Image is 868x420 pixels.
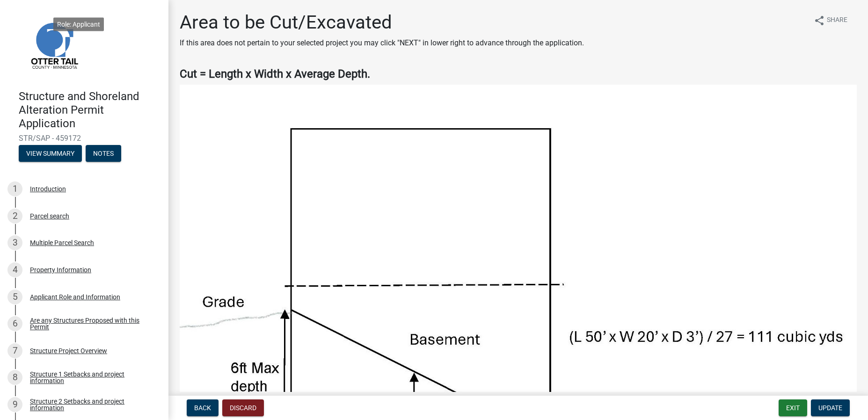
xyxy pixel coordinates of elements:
div: Applicant Role and Information [30,294,120,300]
div: 9 [7,397,22,412]
h1: Area to be Cut/Excavated [180,11,584,34]
div: 8 [7,370,22,385]
div: 4 [7,262,22,277]
span: Share [827,15,847,26]
div: Introduction [30,186,66,192]
div: 7 [7,343,22,358]
button: Back [187,399,219,416]
div: Are any Structures Proposed with this Permit [30,317,153,330]
div: 2 [7,209,22,224]
i: share [814,15,825,26]
button: Exit [779,399,807,416]
button: Discard [222,399,264,416]
strong: Cut = Length x Width x Average Depth. [180,67,370,80]
div: Structure 2 Setbacks and project information [30,398,153,411]
wm-modal-confirm: Summary [19,151,82,158]
div: Property Information [30,267,91,273]
button: shareShare [806,11,855,29]
div: 1 [7,181,22,196]
button: Notes [86,145,121,162]
button: View Summary [19,145,82,162]
div: 6 [7,316,22,331]
wm-modal-confirm: Notes [86,151,121,158]
div: 5 [7,290,22,304]
h4: Structure and Shoreland Alteration Permit Application [19,90,161,130]
div: Multiple Parcel Search [30,239,94,246]
span: STR/SAP - 459172 [19,134,150,143]
img: Otter Tail County, Minnesota [19,10,89,80]
div: Structure 1 Setbacks and project information [30,371,153,384]
div: Structure Project Overview [30,348,107,354]
div: 3 [7,235,22,250]
p: If this area does not pertain to your selected project you may click "NEXT" in lower right to adv... [180,37,584,49]
span: Update [818,404,842,412]
button: Update [811,399,850,416]
div: Role: Applicant [53,18,104,31]
span: Back [194,404,211,412]
div: Parcel search [30,213,69,219]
